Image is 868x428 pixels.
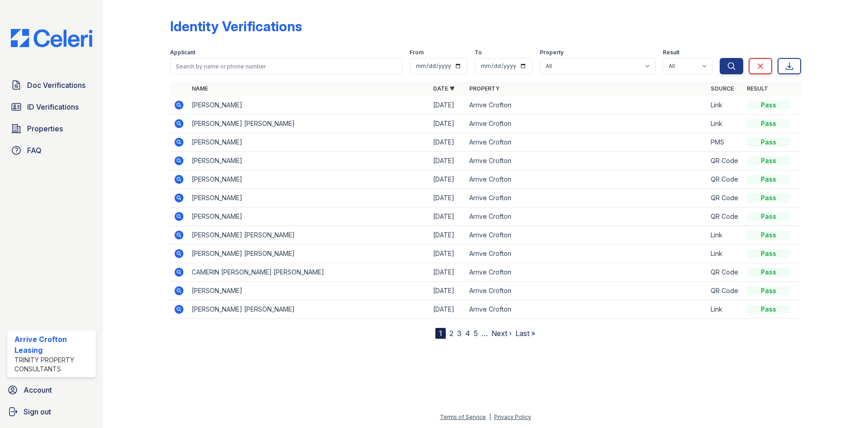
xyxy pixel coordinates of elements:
span: Doc Verifications [27,80,85,91]
a: 5 [474,329,478,338]
td: [DATE] [429,263,466,282]
a: Doc Verifications [7,76,96,94]
td: [DATE] [429,170,466,189]
div: Pass [747,286,790,295]
div: Pass [747,119,790,128]
td: [DATE] [429,282,466,300]
div: Pass [747,231,790,240]
td: Arrive Crofton [466,245,707,263]
td: Arrive Crofton [466,300,707,319]
a: Account [4,381,99,399]
div: Pass [747,212,790,221]
td: [DATE] [429,189,466,207]
a: Property [469,85,500,92]
div: Pass [747,138,790,147]
span: Properties [27,123,63,134]
td: [PERSON_NAME] [PERSON_NAME] [188,245,429,263]
td: [DATE] [429,207,466,226]
div: Arrive Crofton Leasing [14,334,92,356]
a: ID Verifications [7,98,96,116]
a: Source [711,85,734,92]
label: To [475,49,482,56]
div: Pass [747,305,790,314]
label: Result [663,49,679,56]
td: [PERSON_NAME] [188,189,429,207]
td: [DATE] [429,300,466,319]
td: [PERSON_NAME] [188,207,429,226]
td: Link [707,300,743,319]
td: [PERSON_NAME] [188,96,429,115]
div: Pass [747,193,790,202]
div: Pass [747,175,790,184]
span: ID Verifications [27,101,79,112]
td: Link [707,96,743,115]
td: [DATE] [429,152,466,170]
td: [PERSON_NAME] [PERSON_NAME] [188,226,429,245]
td: Arrive Crofton [466,133,707,152]
div: Pass [747,249,790,258]
a: Privacy Policy [494,414,531,420]
td: QR Code [707,170,743,189]
td: Arrive Crofton [466,189,707,207]
label: Applicant [170,49,195,56]
td: Arrive Crofton [466,96,707,115]
span: FAQ [27,145,42,156]
a: 3 [457,329,462,338]
a: Last » [515,329,535,338]
div: | [489,414,491,420]
td: Link [707,245,743,263]
div: Pass [747,101,790,110]
input: Search by name or phone number [170,58,402,74]
a: 2 [449,329,453,338]
td: Arrive Crofton [466,207,707,226]
label: Property [540,49,564,56]
td: Arrive Crofton [466,226,707,245]
td: Arrive Crofton [466,115,707,133]
td: [PERSON_NAME] [PERSON_NAME] [188,115,429,133]
td: [DATE] [429,115,466,133]
td: Arrive Crofton [466,263,707,282]
span: Account [24,385,52,395]
img: CE_Logo_Blue-a8612792a0a2168367f1c8372b55b34899dd931a85d93a1a3d3e32e68fde9ad4.png [4,29,99,47]
td: Arrive Crofton [466,170,707,189]
a: Date ▼ [433,85,455,92]
td: [PERSON_NAME] [188,170,429,189]
td: Link [707,115,743,133]
label: From [410,49,424,56]
td: [DATE] [429,245,466,263]
td: QR Code [707,207,743,226]
td: QR Code [707,263,743,282]
div: 1 [435,328,446,339]
div: Pass [747,268,790,277]
a: Terms of Service [440,414,486,420]
a: Result [747,85,768,92]
td: [DATE] [429,96,466,115]
td: [PERSON_NAME] [188,152,429,170]
td: [DATE] [429,226,466,245]
a: Properties [7,120,96,138]
td: [PERSON_NAME] [PERSON_NAME] [188,300,429,319]
td: QR Code [707,152,743,170]
a: Sign out [4,403,99,421]
span: Sign out [24,406,51,417]
div: Identity Verifications [170,18,302,34]
td: Link [707,226,743,245]
a: 4 [465,329,470,338]
a: FAQ [7,141,96,159]
td: [PERSON_NAME] [188,133,429,152]
a: Next › [491,329,512,338]
td: PMS [707,133,743,152]
td: [PERSON_NAME] [188,282,429,300]
div: Trinity Property Consultants [14,356,92,374]
a: Name [192,85,208,92]
td: Arrive Crofton [466,152,707,170]
td: QR Code [707,189,743,207]
div: Pass [747,156,790,165]
span: … [481,328,488,339]
td: QR Code [707,282,743,300]
td: CAMERIN [PERSON_NAME] [PERSON_NAME] [188,263,429,282]
td: [DATE] [429,133,466,152]
td: Arrive Crofton [466,282,707,300]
